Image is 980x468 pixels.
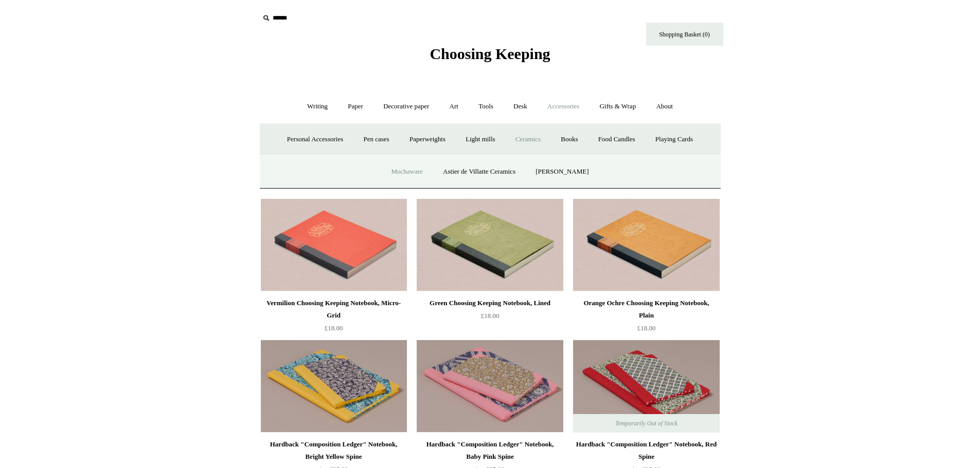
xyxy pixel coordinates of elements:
a: Green Choosing Keeping Notebook, Lined £18.00 [417,297,563,339]
a: Accessories [538,93,589,120]
a: Gifts & Wrap [590,93,645,120]
a: Tools [469,93,503,120]
a: Paper [338,93,372,120]
span: £18.00 [481,312,500,320]
a: Choosing Keeping [430,53,550,61]
a: Writing [298,93,337,120]
div: Vermilion Choosing Keeping Notebook, Micro-Grid [263,297,404,322]
a: Orange Ochre Choosing Keeping Notebook, Plain £18.00 [573,297,719,339]
img: Green Choosing Keeping Notebook, Lined [417,199,563,291]
a: About [647,93,682,120]
img: Hardback "Composition Ledger" Notebook, Red Spine [573,340,719,433]
img: Vermilion Choosing Keeping Notebook, Micro-Grid [261,199,407,291]
span: Temporarily Out of Stock [605,414,688,433]
img: Hardback "Composition Ledger" Notebook, Bright Yellow Spine [261,340,407,433]
div: Hardback "Composition Ledger" Notebook, Baby Pink Spine [419,438,560,463]
img: Orange Ochre Choosing Keeping Notebook, Plain [573,199,719,291]
div: Green Choosing Keeping Notebook, Lined [419,297,560,309]
span: £18.00 [637,324,656,332]
div: Hardback "Composition Ledger" Notebook, Bright Yellow Spine [263,438,404,463]
a: Playing Cards [646,126,702,153]
div: Orange Ochre Choosing Keeping Notebook, Plain [576,297,717,322]
a: Green Choosing Keeping Notebook, Lined Green Choosing Keeping Notebook, Lined [417,199,563,291]
img: Hardback "Composition Ledger" Notebook, Baby Pink Spine [417,340,563,433]
a: Light mills [456,126,504,153]
a: Ceramics [506,126,550,153]
a: Paperweights [400,126,455,153]
span: Choosing Keeping [430,45,550,62]
a: Mochaware [382,158,432,185]
a: Decorative paper [374,93,438,120]
a: Personal Accessories [278,126,352,153]
a: Hardback "Composition Ledger" Notebook, Red Spine Hardback "Composition Ledger" Notebook, Red Spi... [573,340,719,433]
a: Vermilion Choosing Keeping Notebook, Micro-Grid £18.00 [261,297,407,339]
a: [PERSON_NAME] [526,158,598,185]
a: Shopping Basket (0) [646,23,723,46]
span: £18.00 [325,324,343,332]
a: Art [440,93,468,120]
div: Hardback "Composition Ledger" Notebook, Red Spine [576,438,717,463]
a: Vermilion Choosing Keeping Notebook, Micro-Grid Vermilion Choosing Keeping Notebook, Micro-Grid [261,199,407,291]
a: Books [551,126,587,153]
a: Orange Ochre Choosing Keeping Notebook, Plain Orange Ochre Choosing Keeping Notebook, Plain [573,199,719,291]
a: Hardback "Composition Ledger" Notebook, Baby Pink Spine Hardback "Composition Ledger" Notebook, B... [417,340,563,433]
a: Desk [504,93,537,120]
a: Astier de Villatte Ceramics [434,158,525,185]
a: Hardback "Composition Ledger" Notebook, Bright Yellow Spine Hardback "Composition Ledger" Noteboo... [261,340,407,433]
a: Pen cases [354,126,398,153]
a: Food Candles [589,126,645,153]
